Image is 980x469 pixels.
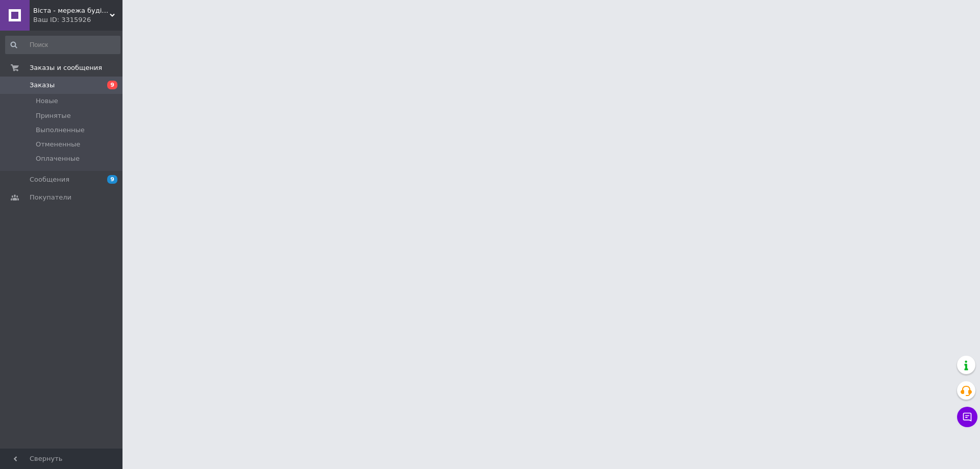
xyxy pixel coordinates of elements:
span: Покупатели [30,193,71,202]
span: Сообщения [30,175,69,184]
span: Выполненные [36,126,85,135]
span: 9 [107,81,117,89]
button: Чат с покупателем [957,407,977,427]
span: 9 [107,175,117,184]
span: Принятые [36,111,71,120]
span: Отмененные [36,140,80,149]
span: Оплаченные [36,154,80,163]
span: Віста - мережа будівельно-господарчих маркетів [33,6,110,15]
span: Заказы и сообщения [30,63,102,72]
span: Новые [36,96,58,106]
span: Заказы [30,81,55,90]
div: Ваш ID: 3315926 [33,15,122,24]
input: Поиск [5,36,120,54]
